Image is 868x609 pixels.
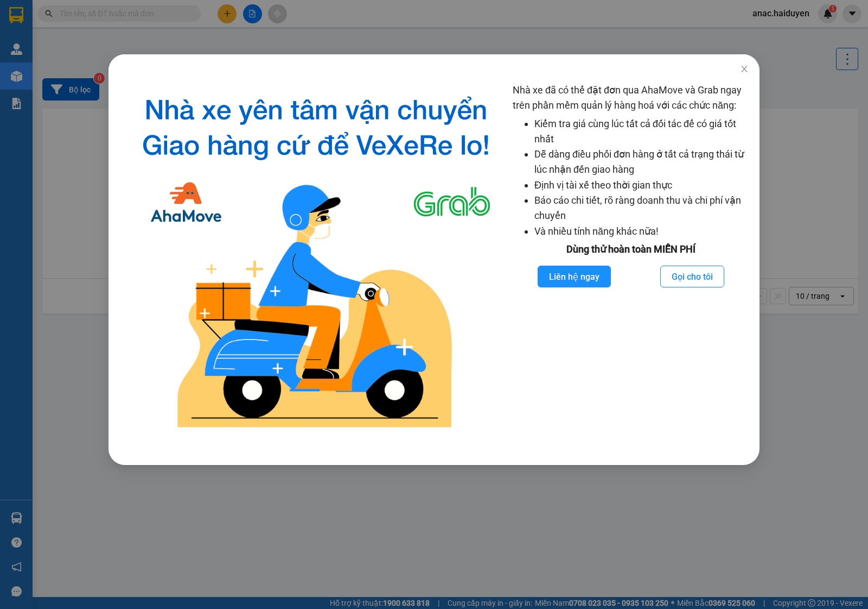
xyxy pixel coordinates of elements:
div: Nhà xe đã có thể đặt đơn qua AhaMove và Grab ngay trên phần mềm quản lý hàng hoá với các chức năng: [513,83,749,438]
div: Dùng thử hoàn toàn MIỄN PHÍ [513,242,749,257]
li: Dễ dàng điều phối đơn hàng ở tất cả trạng thái từ lúc nhận đến giao hàng [534,147,749,178]
button: Liên hệ ngay [538,266,611,287]
button: Close [729,54,759,85]
li: Kiểm tra giá cùng lúc tất cả đối tác để có giá tốt nhất [534,116,749,147]
li: Và nhiều tính năng khác nữa! [534,224,749,239]
button: Gọi cho tôi [660,266,724,287]
img: logo [128,83,504,438]
li: Định vị tài xế theo thời gian thực [534,178,749,193]
li: Báo cáo chi tiết, rõ ràng doanh thu và chi phí vận chuyển [534,193,749,224]
span: Liên hệ ngay [549,270,599,284]
span: close [740,65,749,73]
span: Gọi cho tôi [672,270,713,284]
